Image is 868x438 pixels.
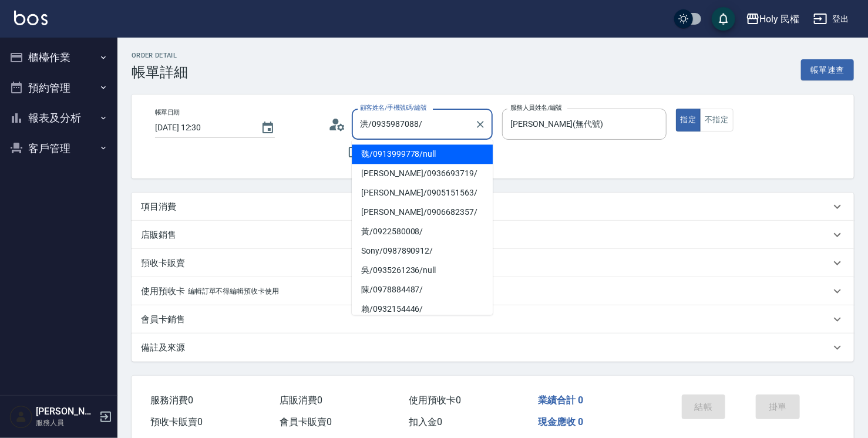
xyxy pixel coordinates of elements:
span: 預收卡販賣 0 [150,416,203,427]
div: 使用預收卡編輯訂單不得編輯預收卡使用 [132,277,854,305]
button: 帳單速查 [801,59,854,81]
span: 會員卡販賣 0 [280,416,332,427]
button: 指定 [676,109,701,132]
p: 備註及來源 [141,342,185,354]
h2: Order detail [132,52,188,59]
button: 報表及分析 [5,103,113,133]
button: Choose date, selected date is 2025-08-18 [254,114,282,142]
div: 項目消費 [132,193,854,221]
li: Sony/0987890912/ [352,241,493,261]
button: 櫃檯作業 [5,42,113,73]
div: 會員卡銷售 [132,305,854,333]
label: 服務人員姓名/編號 [510,103,562,112]
div: 預收卡販賣 [132,249,854,277]
p: 編輯訂單不得編輯預收卡使用 [188,285,279,298]
div: 店販銷售 [132,221,854,249]
div: Holy 民權 [760,12,800,26]
button: Clear [472,116,489,133]
img: Person [9,405,33,429]
button: 不指定 [700,109,733,132]
li: 賴/0932154446/ [352,299,493,319]
label: 帳單日期 [155,108,180,117]
span: 業績合計 0 [538,395,583,406]
button: 預約管理 [5,73,113,103]
span: 扣入金 0 [409,416,442,427]
li: 魏/0913999778/null [352,144,493,164]
img: Logo [14,11,48,25]
h3: 帳單詳細 [132,64,188,80]
button: 登出 [809,8,854,30]
span: 現金應收 0 [538,416,583,427]
li: [PERSON_NAME]/0905151563/ [352,183,493,203]
h5: [PERSON_NAME] [36,406,96,417]
div: 備註及來源 [132,333,854,362]
button: save [712,7,735,31]
li: 陳/0978884487/ [352,280,493,299]
button: 客戶管理 [5,133,113,164]
li: 黃/0922580008/ [352,222,493,241]
li: [PERSON_NAME]/0936693719/ [352,164,493,183]
p: 會員卡銷售 [141,314,185,326]
p: 預收卡販賣 [141,257,185,269]
span: 店販消費 0 [280,395,322,406]
li: 吳/0935261236/null [352,261,493,280]
span: 服務消費 0 [150,395,193,406]
p: 項目消費 [141,201,176,213]
label: 顧客姓名/手機號碼/編號 [360,103,427,112]
button: Holy 民權 [741,7,805,31]
p: 服務人員 [36,417,96,428]
p: 使用預收卡 [141,285,185,298]
li: [PERSON_NAME]/0906682357/ [352,203,493,222]
span: 使用預收卡 0 [409,395,461,406]
input: YYYY/MM/DD hh:mm [155,118,249,137]
p: 店販銷售 [141,229,176,241]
